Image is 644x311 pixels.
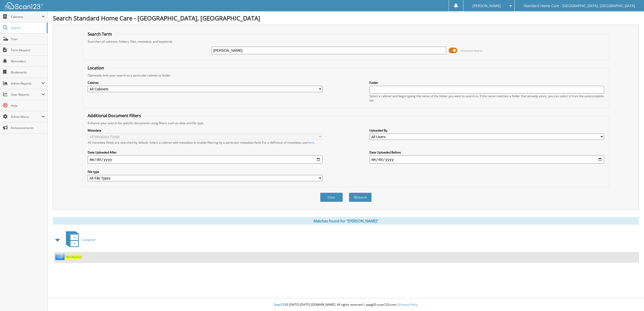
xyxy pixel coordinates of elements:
[11,37,45,41] span: Scan
[88,155,322,164] input: start
[85,31,114,37] legend: Search Term
[53,217,639,225] div: Matches found for "[PERSON_NAME]"
[85,65,107,71] legend: Location
[53,14,639,22] h1: Search Standard Home Care - [GEOGRAPHIC_DATA], [GEOGRAPHIC_DATA]
[11,103,45,108] span: Help
[85,39,607,44] div: Searches all cabinets, folders, files, metadata, and keywords
[11,70,45,74] span: Bookmarks
[85,113,144,118] legend: Additional Document Filters
[11,126,45,130] span: Announcements
[307,140,314,145] a: here
[48,299,644,311] div: © [DATE]-[DATE] [DOMAIN_NAME]. All rights reserved | appg03-scan123-com |
[460,49,483,53] span: Advanced Search
[11,48,45,52] span: Form Request
[399,302,418,307] a: Privacy Policy
[11,81,41,86] span: Admin Reports
[11,115,41,119] span: Admin Menu
[63,230,96,250] a: Caregiver
[88,128,322,133] label: Metadata
[369,150,604,154] label: Date Uploaded Before
[369,94,604,102] div: Select a cabinet and begin typing the name of the folder you want to search in. If the name match...
[88,81,322,85] label: Cabinet
[369,128,604,133] label: Uploaded By
[66,255,82,259] a: Hill,Rashad
[524,4,635,7] span: Standard Home Care - [GEOGRAPHIC_DATA], [GEOGRAPHIC_DATA]
[88,170,322,174] label: File type
[71,255,82,259] span: Rashad
[11,15,41,19] span: Cabinets
[472,4,501,7] span: [PERSON_NAME]
[369,155,604,164] input: end
[369,81,604,85] label: Folder
[82,238,96,242] span: Caregiver
[11,59,45,63] span: Reminders
[66,255,70,259] span: Hill
[55,254,66,260] img: folder2.png
[88,150,322,154] label: Date Uploaded After
[5,2,43,9] img: scan123-logo-white.svg
[11,26,44,30] span: Search
[320,193,343,202] button: Clear
[88,140,322,145] div: All metadata fields are searched by default. Select a cabinet with metadata to enable filtering b...
[11,92,41,97] span: User Reports
[85,121,607,125] div: Enhance your search for specific documents using filters such as date and file type.
[349,193,372,202] button: Search
[274,302,286,307] span: Scan123
[85,73,607,77] div: Optionally limit your search to a particular cabinet or folder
